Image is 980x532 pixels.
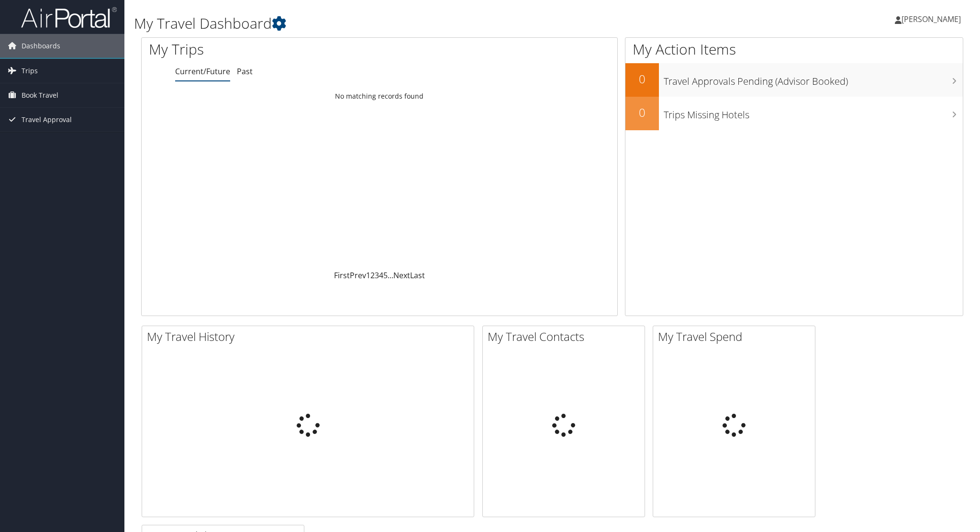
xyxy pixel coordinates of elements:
a: 3 [375,270,379,281]
h1: My Travel Dashboard [134,13,691,34]
h2: 0 [625,71,659,87]
a: 1 [366,270,370,281]
a: Last [410,270,425,281]
td: No matching records found [142,88,617,105]
a: 2 [370,270,375,281]
h2: My Travel History [147,328,474,345]
span: Dashboards [22,34,60,58]
a: Next [393,270,410,281]
a: First [334,270,350,281]
h2: 0 [625,104,659,121]
span: … [388,270,393,281]
h1: My Trips [149,39,412,59]
span: [PERSON_NAME] [902,14,961,24]
a: 0Travel Approvals Pending (Advisor Booked) [625,63,963,97]
span: Trips [22,59,38,83]
a: [PERSON_NAME] [895,5,970,34]
h3: Travel Approvals Pending (Advisor Booked) [664,70,963,88]
a: Past [237,66,253,77]
h1: My Action Items [625,39,963,59]
h3: Trips Missing Hotels [664,103,963,122]
h2: My Travel Spend [658,328,815,345]
a: Prev [350,270,366,281]
a: 0Trips Missing Hotels [625,97,963,130]
img: airportal-logo.png [21,6,117,29]
a: 4 [379,270,383,281]
span: Book Travel [22,83,58,107]
h2: My Travel Contacts [488,328,645,345]
a: 5 [383,270,388,281]
a: Current/Future [175,66,230,77]
span: Travel Approval [22,108,72,132]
